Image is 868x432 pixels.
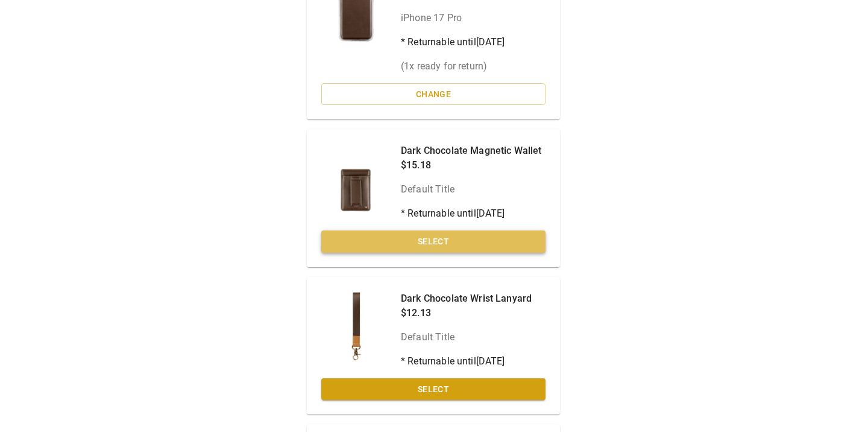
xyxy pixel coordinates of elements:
button: Change [321,83,546,106]
p: Default Title [401,182,542,197]
p: Dark Chocolate Wrist Lanyard [401,291,532,306]
p: $15.18 [401,158,542,173]
button: Select [321,230,546,253]
button: Select [321,378,546,401]
p: $12.13 [401,306,532,320]
p: * Returnable until [DATE] [401,206,542,221]
p: * Returnable until [DATE] [401,35,536,49]
p: ( 1 x ready for return) [401,59,536,74]
p: iPhone 17 Pro [401,11,536,25]
p: * Returnable until [DATE] [401,354,532,369]
p: Dark Chocolate Magnetic Wallet [401,144,542,158]
p: Default Title [401,330,532,345]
